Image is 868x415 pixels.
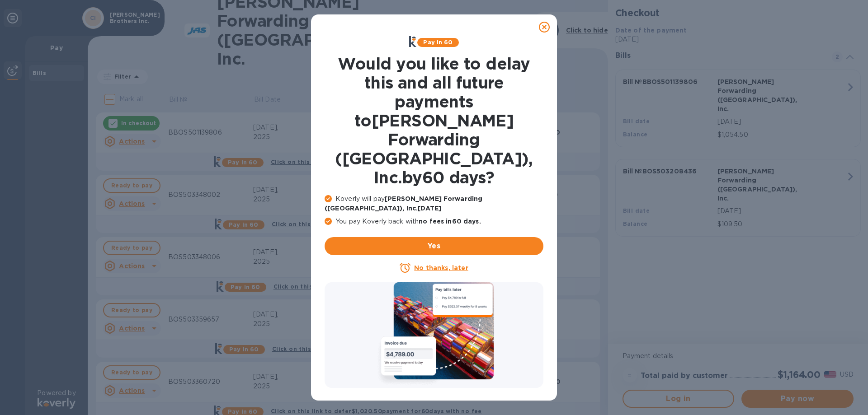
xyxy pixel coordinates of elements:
[325,194,543,213] p: Koverly will pay
[332,241,536,252] span: Yes
[423,39,453,46] b: Pay in 60
[325,237,543,255] button: Yes
[325,217,543,226] p: You pay Koverly back with
[325,54,543,187] h1: Would you like to delay this and all future payments to [PERSON_NAME] Forwarding ([GEOGRAPHIC_DAT...
[325,195,482,212] b: [PERSON_NAME] Forwarding ([GEOGRAPHIC_DATA]), Inc. [DATE]
[419,218,481,225] b: no fees in 60 days .
[414,264,468,271] u: No thanks, later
